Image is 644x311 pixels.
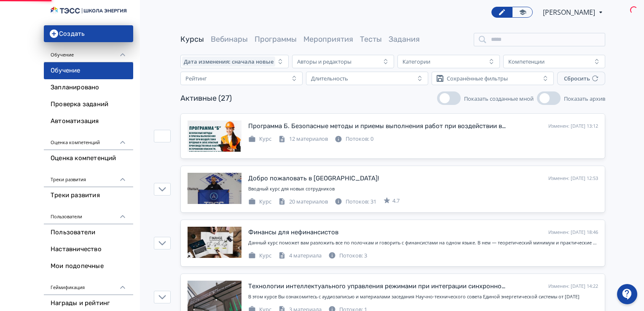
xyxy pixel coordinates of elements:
span: Показать созданные мной [464,95,534,102]
button: Дата изменения: сначала новые [180,55,289,68]
div: Курс [248,252,271,260]
div: Потоков: 0 [335,135,373,143]
a: Пользователи [44,224,133,241]
a: Курсы [180,35,204,44]
div: Пользователи [44,204,133,224]
span: 4.7 [392,197,400,205]
button: Длительность [306,72,428,85]
button: Рейтинг [180,72,303,85]
button: Компетенции [503,55,605,68]
button: Сбросить [557,72,605,85]
a: Программы [255,35,297,44]
a: Наставничество [44,241,133,258]
a: Вебинары [211,35,248,44]
a: Автоматизация [44,113,133,130]
div: В этом курсе Вы ознакомитесь с аудиозаписью и материалами заседания Научно-технического совета Ед... [248,293,598,300]
div: 12 материалов [278,135,328,143]
div: Добро пожаловать в ТЭСС! [248,174,379,183]
div: Рейтинг [185,75,207,82]
a: Переключиться в режим ученика [512,7,533,18]
div: Треки развития [44,167,133,187]
div: Сохранённые фильтры [447,75,508,82]
a: Мероприятия [303,35,353,44]
button: Создать [44,25,133,42]
span: Анастасия Фёдорова [543,7,596,17]
a: Запланировано [44,79,133,96]
div: Обучение [44,42,133,62]
button: Сохранённые фильтры [432,72,554,85]
div: Изменен: [DATE] 18:46 [548,229,598,236]
div: Активные (27) [180,93,232,104]
div: Технологии интеллектуального управления режимами при интеграции синхронной малой генерации и объе... [248,282,507,291]
a: Проверка заданий [44,96,133,113]
div: Изменен: [DATE] 13:12 [548,123,598,130]
a: Треки развития [44,187,133,204]
a: Мои подопечные [44,258,133,275]
span: Дата изменения: сначала новые [184,58,274,65]
div: Потоков: 31 [335,198,376,206]
a: Оценка компетенций [44,150,133,167]
div: Курс [248,135,271,143]
a: Тесты [360,35,382,44]
div: Финансы для нефинансистов [248,228,338,237]
div: 4 материала [278,252,322,260]
button: Авторы и редакторы [292,55,394,68]
div: Компетенции [508,58,545,65]
div: Программа Б. Безопасные методы и приемы выполнения работ при воздействии вредных и (или) опасных ... [248,121,507,131]
button: Категории [397,55,499,68]
span: Показать архив [564,95,605,102]
div: Изменен: [DATE] 14:22 [548,283,598,290]
div: Потоков: 3 [328,252,367,260]
a: Обучение [44,62,133,79]
div: Оценка компетенций [44,130,133,150]
div: Курс [248,198,271,206]
img: https://files.teachbase.ru/system/account/58100/logo/medium-61d145adc09abfe037a1aefb650fc09a.png [51,7,126,15]
div: Авторы и редакторы [297,58,352,65]
div: Геймификация [44,275,133,295]
div: Данный курс поможет вам разложить все по полочкам и говорить с финансистами на одном языке. В нем... [248,239,598,247]
div: Длительность [311,75,348,82]
div: Вводный курс для новых сотрудников [248,185,598,193]
a: Задания [389,35,420,44]
div: Изменен: [DATE] 12:53 [548,175,598,182]
div: 20 материалов [278,198,328,206]
div: Категории [402,58,430,65]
